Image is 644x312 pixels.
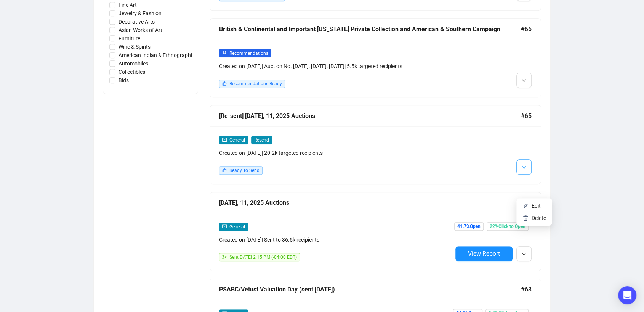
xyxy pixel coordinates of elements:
[222,168,227,172] span: like
[210,192,541,271] a: [DATE], 11, 2025 Auctions#64mailGeneralCreated on [DATE]| Sent to 36.5k recipientssendSent[DATE] ...
[219,236,452,244] div: Created on [DATE] | Sent to 36.5k recipients
[115,18,158,26] span: Decorative Arts
[222,224,227,229] span: mail
[521,24,532,34] span: #66
[222,137,227,142] span: mail
[229,137,245,143] span: General
[618,286,636,304] div: Open Intercom Messenger
[521,285,532,294] span: #63
[521,198,532,207] span: #64
[222,255,227,259] span: send
[455,246,513,261] button: View Report
[115,1,140,9] span: Fine Art
[115,59,151,68] span: Automobiles
[219,285,521,294] div: PSABC/Vetust Valuation Day (sent [DATE])
[251,136,272,144] span: Resend
[522,165,526,170] span: down
[229,224,245,229] span: General
[229,51,268,56] span: Recommendations
[115,76,132,84] span: Bids
[115,68,148,76] span: Collectibles
[522,215,529,221] img: svg+xml;base64,PHN2ZyB4bWxucz0iaHR0cDovL3d3dy53My5vcmcvMjAwMC9zdmciIHhtbG5zOnhsaW5rPSJodHRwOi8vd3...
[219,24,521,34] div: British & Continental and Important [US_STATE] Private Collection and American & Southern Campaign
[229,168,260,173] span: Ready To Send
[229,81,282,86] span: Recommendations Ready
[532,203,541,209] span: Edit
[115,43,154,51] span: Wine & Spirits
[468,250,500,257] span: View Report
[115,9,165,18] span: Jewelry & Fashion
[522,252,526,256] span: down
[522,203,529,209] img: svg+xml;base64,PHN2ZyB4bWxucz0iaHR0cDovL3d3dy53My5vcmcvMjAwMC9zdmciIHhtbG5zOnhsaW5rPSJodHRwOi8vd3...
[222,51,227,55] span: user
[222,81,227,86] span: like
[219,62,452,70] div: Created on [DATE] | Auction No. [DATE], [DATE], [DATE] | 5.5k targeted recipients
[219,198,521,207] div: [DATE], 11, 2025 Auctions
[229,255,297,260] span: Sent [DATE] 2:15 PM (-04:00 EDT)
[115,51,198,59] span: American Indian & Ethnographic
[115,34,143,43] span: Furniture
[454,222,484,231] span: 41.7% Open
[210,105,541,184] a: [Re-sent] [DATE], 11, 2025 Auctions#65mailGeneralResendCreated on [DATE]| 20.2k targeted recipien...
[532,215,546,221] span: Delete
[219,111,521,121] div: [Re-sent] [DATE], 11, 2025 Auctions
[521,111,532,121] span: #65
[522,78,526,83] span: down
[210,18,541,97] a: British & Continental and Important [US_STATE] Private Collection and American & Southern Campaig...
[219,149,452,157] div: Created on [DATE] | 20.2k targeted recipients
[487,222,529,231] span: 22% Click to Open
[115,26,165,34] span: Asian Works of Art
